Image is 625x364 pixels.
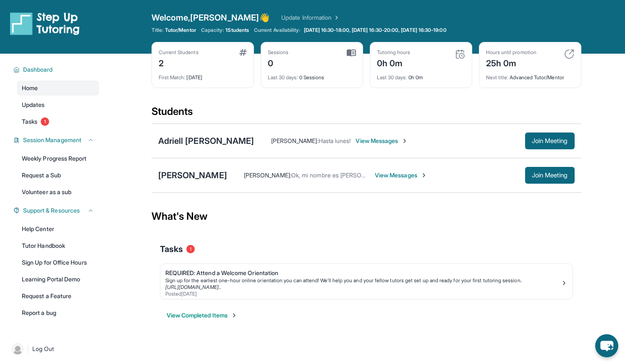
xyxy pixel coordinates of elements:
[12,343,24,355] img: user-img
[165,27,196,34] span: Tutor/Mentor
[532,138,568,143] span: Join Meeting
[375,171,427,179] span: View Messages
[22,117,37,126] span: Tasks
[291,172,478,179] span: Ok, mi nombre es [PERSON_NAME] y soy mama de [PERSON_NAME].
[486,49,536,56] div: Hours until promotion
[254,27,300,34] span: Current Availability:
[17,289,99,304] a: Request a Feature
[347,49,356,57] img: card
[225,27,249,34] span: 1 Students
[17,238,99,253] a: Tutor Handbook
[23,206,80,215] span: Support & Resources
[302,27,448,34] a: [DATE] 16:30-18:00, [DATE] 16:30-20:00, [DATE] 16:30-19:00
[332,13,340,22] img: Chevron Right
[268,56,289,69] div: 0
[27,344,29,354] span: |
[22,101,45,109] span: Updates
[564,49,574,59] img: card
[167,311,238,320] button: View Completed Items
[525,133,575,149] button: Join Meeting
[17,255,99,270] a: Sign Up for Office Hours
[41,117,49,126] span: 1
[319,137,351,144] span: Hasta lunes!
[17,97,99,112] a: Updates
[455,49,465,59] img: card
[152,105,581,123] div: Students
[20,65,94,74] button: Dashboard
[271,137,319,144] span: [PERSON_NAME] :
[17,151,99,166] a: Weekly Progress Report
[268,49,289,56] div: Sessions
[17,185,99,200] a: Volunteer as a sub
[268,74,298,81] span: Last 30 days :
[486,74,509,81] span: Next title :
[17,221,99,237] a: Help Center
[17,114,99,129] a: Tasks1
[421,172,427,179] img: Chevron-Right
[23,65,53,74] span: Dashboard
[201,27,224,34] span: Capacity:
[186,245,195,253] span: 1
[17,168,99,183] a: Request a Sub
[152,198,581,235] div: What's New
[20,136,94,144] button: Session Management
[152,12,270,23] span: Welcome, [PERSON_NAME] 👋
[281,13,340,22] a: Update Information
[377,56,411,69] div: 0h 0m
[8,340,99,358] a: |Log Out
[158,169,227,181] div: [PERSON_NAME]
[159,74,186,81] span: First Match :
[377,49,411,56] div: Tutoring hours
[17,272,99,287] a: Learning Portal Demo
[159,49,199,56] div: Current Students
[158,135,254,147] div: Adriell [PERSON_NAME]
[165,269,561,277] div: REQUIRED: Attend a Welcome Orientation
[165,291,561,297] div: Posted [DATE]
[152,27,163,34] span: Title:
[486,56,536,69] div: 25h 0m
[239,49,247,56] img: card
[17,305,99,320] a: Report a bug
[401,138,408,144] img: Chevron-Right
[244,172,291,179] span: [PERSON_NAME] :
[356,137,408,145] span: View Messages
[22,84,38,92] span: Home
[10,12,80,35] img: logo
[377,74,407,81] span: Last 30 days :
[595,334,618,357] button: chat-button
[160,243,183,255] span: Tasks
[165,284,221,290] a: [URL][DOMAIN_NAME]..
[165,277,561,284] div: Sign up for the earliest one-hour online orientation you can attend! We’ll help you and your fell...
[532,173,568,178] span: Join Meeting
[377,69,465,81] div: 0h 0m
[160,264,573,299] a: REQUIRED: Attend a Welcome OrientationSign up for the earliest one-hour online orientation you ca...
[268,69,356,81] div: 0 Sessions
[159,56,199,69] div: 2
[20,206,94,215] button: Support & Resources
[17,81,99,96] a: Home
[159,69,247,81] div: [DATE]
[32,345,54,353] span: Log Out
[23,136,81,144] span: Session Management
[486,69,574,81] div: Advanced Tutor/Mentor
[304,27,447,34] span: [DATE] 16:30-18:00, [DATE] 16:30-20:00, [DATE] 16:30-19:00
[525,167,575,184] button: Join Meeting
